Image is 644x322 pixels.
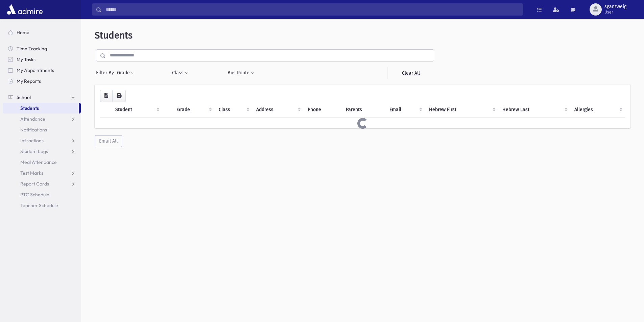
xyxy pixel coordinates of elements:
[3,65,81,76] a: My Appointments
[17,67,54,73] span: My Appointments
[95,30,133,41] span: Students
[3,124,81,135] a: Notifications
[604,9,626,15] span: User
[112,90,126,102] button: Print
[3,76,81,86] a: My Reports
[20,192,49,198] span: PTC Schedule
[20,159,57,165] span: Meal Attendance
[215,102,253,118] th: Class
[3,146,81,157] a: Student Logs
[96,69,117,76] span: Filter By
[3,54,81,65] a: My Tasks
[498,102,571,118] th: Hebrew Last
[3,27,81,38] a: Home
[17,56,35,63] span: My Tasks
[117,67,135,79] button: Grade
[570,102,625,118] th: Allergies
[111,102,162,118] th: Student
[3,189,81,200] a: PTC Schedule
[387,67,434,79] a: Clear All
[20,148,48,154] span: Student Logs
[604,4,626,9] span: sganzweig
[3,157,81,168] a: Meal Attendance
[20,105,39,111] span: Students
[20,202,58,208] span: Teacher Schedule
[3,103,79,114] a: Students
[425,102,498,118] th: Hebrew First
[227,67,255,79] button: Bus Route
[385,102,425,118] th: Email
[20,138,44,144] span: Infractions
[3,114,81,124] a: Attendance
[3,92,81,103] a: School
[3,178,81,189] a: Report Cards
[20,127,47,133] span: Notifications
[304,102,342,118] th: Phone
[3,200,81,211] a: Teacher Schedule
[3,168,81,178] a: Test Marks
[3,135,81,146] a: Infractions
[95,135,122,147] button: Email All
[252,102,304,118] th: Address
[17,94,31,100] span: School
[17,29,29,35] span: Home
[172,67,189,79] button: Class
[20,116,45,122] span: Attendance
[17,46,47,52] span: Time Tracking
[17,78,41,84] span: My Reports
[20,170,43,176] span: Test Marks
[342,102,385,118] th: Parents
[100,90,113,102] button: CSV
[102,3,523,16] input: Search
[5,3,44,16] img: AdmirePro
[20,181,49,187] span: Report Cards
[173,102,214,118] th: Grade
[3,43,81,54] a: Time Tracking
